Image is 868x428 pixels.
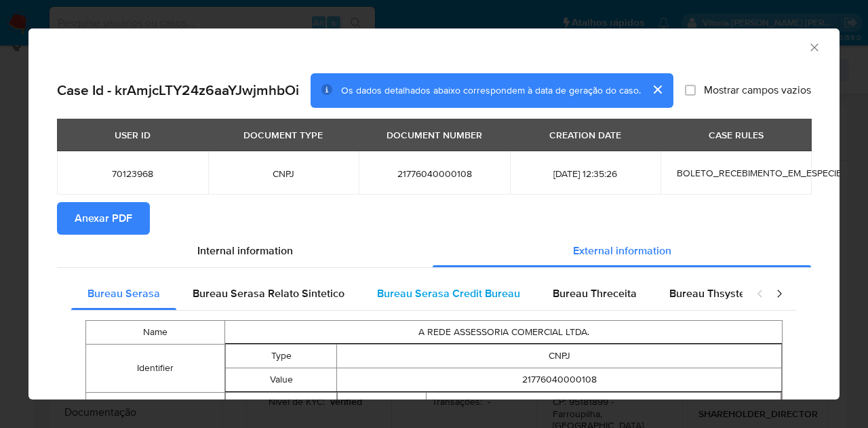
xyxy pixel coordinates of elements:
[641,73,673,106] button: cerrar
[28,28,840,400] div: closure-recommendation-modal
[338,393,427,416] td: City
[226,345,337,368] td: Type
[86,321,225,345] td: Name
[701,123,772,147] div: CASE RULES
[225,321,783,345] td: A REDE ASSESSORIA COMERCIAL LTDA.
[377,286,520,301] span: Bureau Serasa Credit Bureau
[541,123,629,147] div: CREATION DATE
[87,286,160,301] span: Bureau Serasa
[553,286,637,301] span: Bureau Threceita
[57,202,150,235] button: Anexar PDF
[337,368,782,392] td: 21776040000108
[235,123,331,147] div: DOCUMENT TYPE
[86,345,225,393] td: Identifier
[197,243,293,258] span: Internal information
[337,345,782,368] td: CNPJ
[224,168,343,180] span: CNPJ
[75,203,132,233] span: Anexar PDF
[73,168,192,180] span: 70123968
[526,168,645,180] span: [DATE] 12:35:26
[226,368,337,392] td: Value
[685,85,696,96] input: Mostrar campos vazios
[341,83,641,97] span: Os dados detalhados abaixo correspondem à data de geração do caso.
[808,41,820,53] button: Fechar a janela
[573,243,671,258] span: External information
[106,123,159,147] div: USER ID
[71,277,743,310] div: Detailed external info
[57,81,299,99] h2: Case Id - krAmjcLTY24z6aaYJwjmhbOi
[677,166,842,180] span: BOLETO_RECEBIMENTO_EM_ESPECIE
[378,123,490,147] div: DOCUMENT NUMBER
[427,393,781,416] td: FARROUPILHA
[57,235,811,267] div: Detailed info
[669,286,754,301] span: Bureau Thsystem
[704,83,811,97] span: Mostrar campos vazios
[375,168,494,180] span: 21776040000108
[193,286,344,301] span: Bureau Serasa Relato Sintetico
